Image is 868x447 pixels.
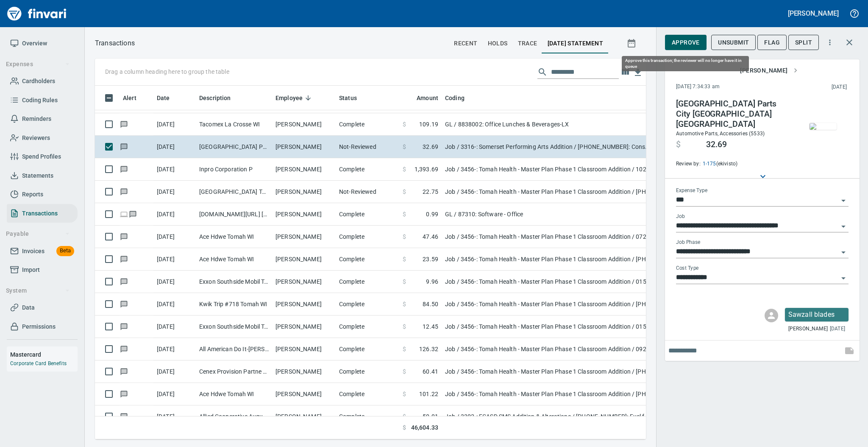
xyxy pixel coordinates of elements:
[199,93,231,103] span: Description
[10,360,67,366] a: Corporate Card Benefits
[153,383,196,405] td: [DATE]
[153,405,196,428] td: [DATE]
[757,35,787,50] button: Flag
[339,93,357,103] span: Status
[619,66,632,78] button: Choose columns to display
[120,324,128,329] span: Has messages
[5,3,69,24] img: Finvari
[830,325,845,333] span: [DATE]
[22,133,50,143] span: Reviewers
[272,271,336,293] td: [PERSON_NAME]
[56,246,74,256] span: Beta
[454,38,477,49] span: recent
[120,391,128,397] span: Has messages
[676,83,776,91] span: [DATE] 7:34:33 am
[120,301,128,307] span: Has messages
[336,405,399,428] td: Complete
[120,166,128,172] span: Has messages
[403,322,406,331] span: $
[676,240,700,245] label: Job Phase
[336,158,399,181] td: Complete
[7,317,78,336] a: Permissions
[336,226,399,248] td: Complete
[442,113,654,136] td: GL / 8838002: Office Lunches & Beverages-LX
[837,195,849,207] button: Open
[445,93,476,103] span: Coding
[275,93,314,103] span: Employee
[272,360,336,383] td: [PERSON_NAME]
[272,293,336,316] td: [PERSON_NAME]
[6,229,70,239] span: Payable
[272,316,336,338] td: [PERSON_NAME]
[442,271,654,293] td: Job / 3456-: Tomah Health - Master Plan Phase 1 Classroom Addition / 01510-36-: Monthly Water Usa...
[442,360,654,383] td: Job / 3456-: Tomah Health - Master Plan Phase 1 Classroom Addition / [PHONE_NUMBER]: Fuel - Concr...
[120,121,128,127] span: Has messages
[672,37,700,48] span: Approve
[403,255,406,263] span: $
[423,232,438,241] span: 47.46
[272,203,336,226] td: [PERSON_NAME]
[423,322,438,331] span: 12.45
[7,72,78,91] a: Cardholders
[153,136,196,158] td: [DATE]
[10,350,78,359] h6: Mastercard
[718,37,749,48] span: Unsubmit
[120,413,128,419] span: Has messages
[837,246,849,258] button: Open
[120,346,128,352] span: Has messages
[442,248,654,271] td: Job / 3456-: Tomah Health - Master Plan Phase 1 Classroom Addition / [PHONE_NUMBER]: Consumables ...
[22,170,53,181] span: Statements
[442,405,654,428] td: Job / 3302-: ECASD SMS Addition & Alterations / [PHONE_NUMBER]: Fuel for General Conditions/CM Eq...
[3,226,73,242] button: Payable
[153,271,196,293] td: [DATE]
[839,32,860,53] button: Close transaction
[7,147,78,166] a: Spend Profiles
[711,35,756,50] button: Unsubmit
[336,338,399,360] td: Complete
[272,338,336,360] td: [PERSON_NAME]
[7,129,78,148] a: Reviewers
[786,7,841,20] button: [PERSON_NAME]
[95,38,135,48] p: Transactions
[6,59,70,70] span: Expenses
[272,226,336,248] td: [PERSON_NAME]
[153,338,196,360] td: [DATE]
[196,113,272,136] td: Tacomex La Crosse WI
[426,277,438,286] span: 9.96
[795,37,812,48] span: Split
[196,271,272,293] td: Exxon Southside Mobil Tomah [GEOGRAPHIC_DATA]
[676,214,685,219] label: Job
[403,210,406,218] span: $
[336,203,399,226] td: Complete
[442,181,654,203] td: Job / 3456-: Tomah Health - Master Plan Phase 1 Classroom Addition / [PHONE_NUMBER]: Consumables ...
[120,279,128,284] span: Has messages
[336,293,399,316] td: Complete
[120,144,128,149] span: Has messages
[423,412,438,421] span: 50.01
[153,248,196,271] td: [DATE]
[120,256,128,262] span: Has messages
[196,383,272,405] td: Ace Hdwe Tomah WI
[272,136,336,158] td: [PERSON_NAME]
[442,136,654,158] td: Job / 3316-: Somerset Performing Arts Addition / [PHONE_NUMBER]: Consumable CM/GC / 8: Indirects
[105,67,229,76] p: Drag a column heading here to group the table
[821,33,839,52] button: More
[442,383,654,405] td: Job / 3456-: Tomah Health - Master Plan Phase 1 Classroom Addition / [PHONE_NUMBER]: Topping Slab...
[788,9,839,18] h5: [PERSON_NAME]
[272,405,336,428] td: [PERSON_NAME]
[403,277,406,286] span: $
[7,185,78,204] a: Reports
[22,246,45,257] span: Invoices
[788,35,819,50] button: Split
[22,321,56,332] span: Permissions
[120,369,128,374] span: Has messages
[22,76,55,87] span: Cardholders
[445,93,465,103] span: Coding
[22,265,40,275] span: Import
[632,66,644,79] button: Download Table
[272,248,336,271] td: [PERSON_NAME]
[22,114,51,124] span: Reminders
[120,211,128,217] span: Online transaction
[7,298,78,317] a: Data
[676,99,791,129] h4: [GEOGRAPHIC_DATA] Parts City [GEOGRAPHIC_DATA] [GEOGRAPHIC_DATA]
